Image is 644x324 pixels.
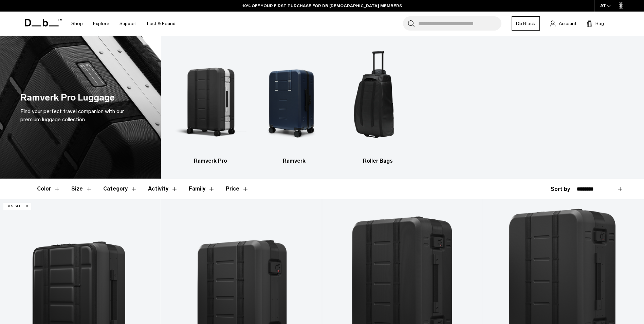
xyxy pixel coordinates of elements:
[258,46,330,165] a: Db Ramverk
[93,12,109,36] a: Explore
[342,46,414,165] li: 3 / 3
[174,46,246,154] img: Db
[119,12,137,36] a: Support
[258,46,330,165] li: 2 / 3
[512,16,540,31] a: Db Black
[71,179,92,199] button: Toggle Filter
[3,203,31,210] p: Bestseller
[148,179,178,199] button: Toggle Filter
[559,20,576,27] span: Account
[595,20,604,27] span: Bag
[258,157,330,165] h3: Ramverk
[226,179,249,199] button: Toggle Price
[37,179,60,199] button: Toggle Filter
[20,108,124,123] span: Find your perfect travel companion with our premium luggage collection.
[103,179,137,199] button: Toggle Filter
[550,19,576,28] a: Account
[174,157,246,165] h3: Ramverk Pro
[258,46,330,154] img: Db
[20,91,115,105] h1: Ramverk Pro Luggage
[242,3,402,9] a: 10% OFF YOUR FIRST PURCHASE FOR DB [DEMOGRAPHIC_DATA] MEMBERS
[71,12,83,36] a: Shop
[174,46,246,165] a: Db Ramverk Pro
[147,12,176,36] a: Lost & Found
[174,46,246,165] li: 1 / 3
[342,46,414,154] img: Db
[342,157,414,165] h3: Roller Bags
[66,12,181,36] nav: Main Navigation
[587,19,604,28] button: Bag
[189,179,215,199] button: Toggle Filter
[342,46,414,165] a: Db Roller Bags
